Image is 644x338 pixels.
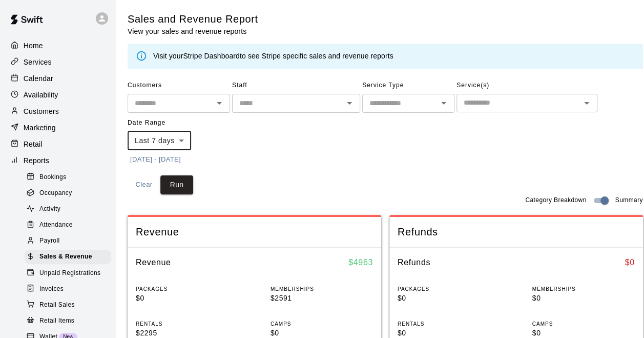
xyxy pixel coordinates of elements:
[39,236,59,246] span: Payroll
[24,123,56,133] p: Marketing
[39,188,72,198] span: Occupancy
[25,185,115,201] a: Occupancy
[39,220,73,230] span: Attendance
[136,320,238,328] p: RENTALS
[8,120,107,135] a: Marketing
[39,172,67,183] span: Bookings
[532,320,635,328] p: CAMPS
[24,90,58,100] p: Availability
[532,285,635,293] p: MEMBERSHIPS
[8,153,107,168] a: Reports
[128,77,230,94] span: Customers
[128,12,258,26] h5: Sales and Revenue Report
[625,256,635,269] h6: $ 0
[398,256,430,269] h6: Refunds
[25,186,111,201] div: Occupancy
[579,96,594,110] button: Open
[362,77,454,94] span: Service Type
[24,139,43,149] p: Retail
[8,87,107,103] a: Availability
[398,225,635,239] span: Refunds
[25,265,115,281] a: Unpaid Registrations
[25,202,111,216] div: Activity
[39,300,75,310] span: Retail Sales
[25,281,115,297] a: Invoices
[25,297,115,313] a: Retail Sales
[136,225,373,239] span: Revenue
[25,314,111,328] div: Retail Items
[24,73,53,84] p: Calendar
[136,285,238,293] p: PACKAGES
[232,77,360,94] span: Staff
[136,293,238,304] p: $0
[525,195,586,206] span: Category Breakdown
[532,293,635,304] p: $0
[128,131,191,150] div: Last 7 days
[24,57,52,67] p: Services
[128,175,160,194] button: Clear
[8,136,107,152] a: Retail
[8,104,107,119] a: Customers
[183,52,240,60] a: Stripe Dashboard
[212,96,226,110] button: Open
[25,234,111,248] div: Payroll
[342,96,357,110] button: Open
[348,256,373,269] h6: $ 4963
[39,268,100,279] span: Unpaid Registrations
[25,169,115,185] a: Bookings
[25,233,115,249] a: Payroll
[25,282,111,296] div: Invoices
[24,155,49,166] p: Reports
[398,293,500,304] p: $0
[25,313,115,329] a: Retail Items
[25,266,111,281] div: Unpaid Registrations
[25,217,115,233] a: Attendance
[24,106,59,116] p: Customers
[39,316,74,326] span: Retail Items
[398,320,500,328] p: RENTALS
[128,26,258,36] p: View your sales and revenue reports
[25,218,111,232] div: Attendance
[25,298,111,312] div: Retail Sales
[24,41,43,51] p: Home
[398,285,500,293] p: PACKAGES
[271,293,373,304] p: $2591
[128,152,183,168] button: [DATE] - [DATE]
[136,256,171,269] h6: Revenue
[39,284,64,294] span: Invoices
[25,250,111,264] div: Sales & Revenue
[271,285,373,293] p: MEMBERSHIPS
[437,96,451,110] button: Open
[271,320,373,328] p: CAMPS
[456,77,597,94] span: Service(s)
[160,175,193,194] button: Run
[25,202,115,217] a: Activity
[8,71,107,86] a: Calendar
[25,170,111,185] div: Bookings
[8,38,107,53] a: Home
[39,204,60,214] span: Activity
[39,252,92,262] span: Sales & Revenue
[153,51,393,62] div: Visit your to see Stripe specific sales and revenue reports
[615,195,642,206] span: Summary
[8,54,107,70] a: Services
[25,249,115,265] a: Sales & Revenue
[128,115,217,131] span: Date Range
